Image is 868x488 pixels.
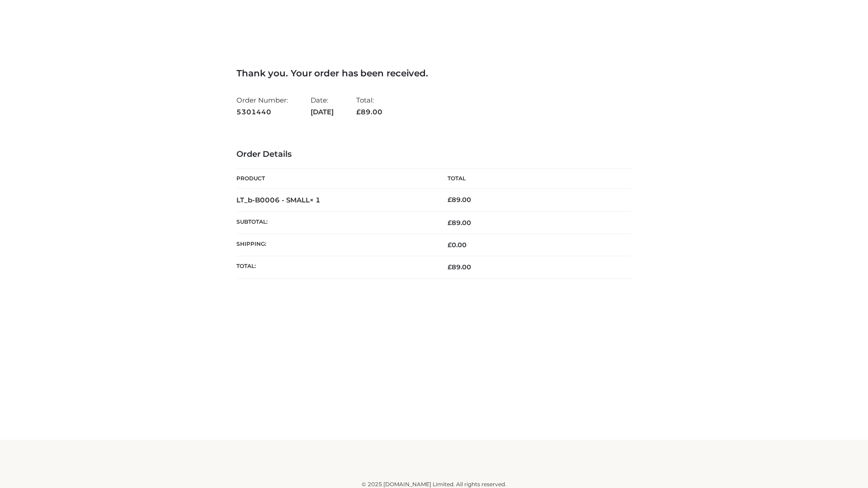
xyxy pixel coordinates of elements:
[236,150,632,160] h3: Order Details
[236,211,434,234] th: Subtotal:
[448,196,471,204] bdi: 89.00
[310,196,321,204] strong: × 1
[448,263,452,271] span: £
[356,92,382,120] li: Total:
[311,92,334,120] li: Date:
[236,256,434,278] th: Total:
[448,241,467,249] bdi: 0.00
[356,108,361,116] span: £
[434,169,632,189] th: Total
[448,219,471,227] span: 89.00
[448,263,471,271] span: 89.00
[236,92,288,120] li: Order Number:
[448,219,452,227] span: £
[236,68,632,79] h3: Thank you. Your order has been received.
[311,106,334,118] strong: [DATE]
[356,108,382,116] span: 89.00
[236,196,321,204] strong: LT_b-B0006 - SMALL
[236,169,434,189] th: Product
[236,106,288,118] strong: 5301440
[448,196,452,204] span: £
[448,241,452,249] span: £
[236,234,434,256] th: Shipping:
